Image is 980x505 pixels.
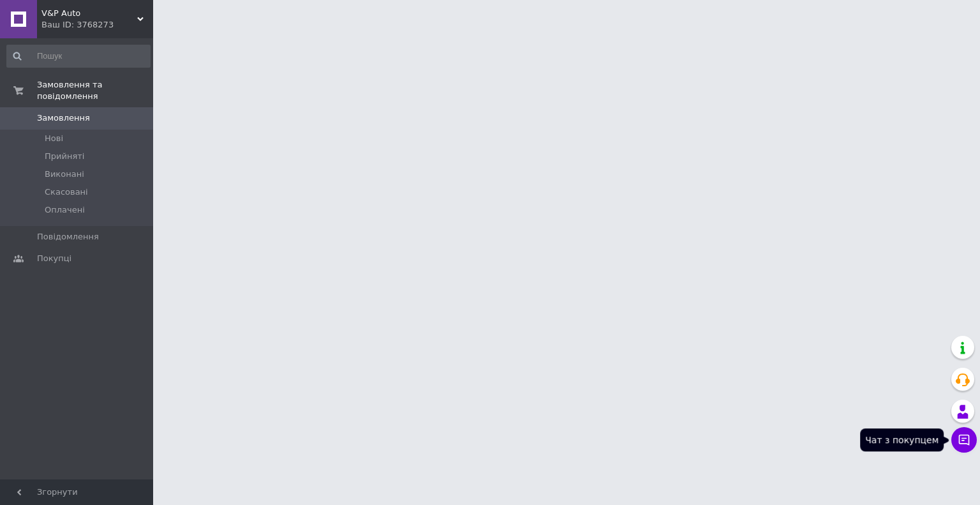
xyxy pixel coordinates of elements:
[860,428,944,451] div: Чат з покупцем
[37,112,90,124] span: Замовлення
[45,133,63,144] span: Нові
[41,8,137,19] span: V&P Auto
[45,169,84,180] span: Виконані
[45,186,88,198] span: Скасовані
[37,231,99,243] span: Повідомлення
[6,45,151,68] input: Пошук
[45,151,84,162] span: Прийняті
[37,253,71,264] span: Покупці
[37,79,153,102] span: Замовлення та повідомлення
[41,19,153,31] div: Ваш ID: 3768273
[951,427,977,453] button: Чат з покупцем
[45,204,85,216] span: Оплачені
